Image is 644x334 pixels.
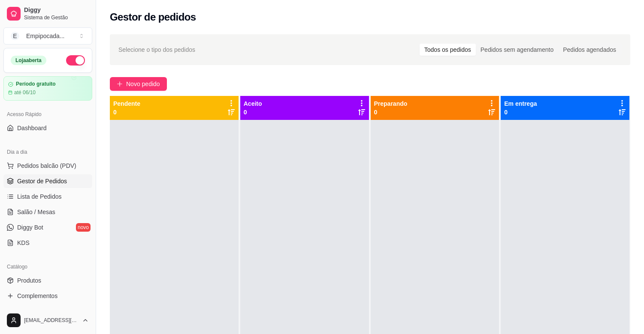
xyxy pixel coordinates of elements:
p: 0 [504,108,537,116]
a: Período gratuitoaté 06/10 [3,76,92,101]
span: KDS [17,239,30,247]
a: Diggy Botnovo [3,221,92,234]
article: Período gratuito [16,81,56,87]
div: Dia a dia [3,145,92,159]
div: Loja aberta [11,56,46,65]
span: plus [117,81,123,87]
button: [EMAIL_ADDRESS][DOMAIN_NAME] [3,310,92,331]
span: Lista de Pedidos [17,192,62,201]
a: Lista de Pedidos [3,190,92,203]
button: Alterar Status [66,55,85,66]
span: Complementos [17,292,57,300]
a: Gestor de Pedidos [3,174,92,188]
p: 0 [244,108,262,116]
a: Complementos [3,289,92,303]
div: Pedidos agendados [558,44,621,56]
span: Produtos [17,276,41,285]
span: Gestor de Pedidos [17,177,67,185]
button: Pedidos balcão (PDV) [3,159,92,173]
a: KDS [3,236,92,250]
a: Dashboard [3,121,92,135]
p: 0 [113,108,140,116]
p: Preparando [374,99,408,108]
span: Novo pedido [126,79,160,89]
p: Aceito [244,99,262,108]
span: Dashboard [17,124,47,132]
p: Pendente [113,99,140,108]
div: Pedidos sem agendamento [476,44,558,56]
div: Catálogo [3,260,92,274]
span: E [11,32,19,40]
p: 0 [374,108,408,116]
span: Salão / Mesas [17,208,55,216]
span: Selecione o tipo dos pedidos [118,45,195,54]
span: Pedidos balcão (PDV) [17,161,76,170]
span: [EMAIL_ADDRESS][DOMAIN_NAME] [24,317,79,324]
button: Novo pedido [110,77,167,91]
a: Salão / Mesas [3,205,92,219]
span: Sistema de Gestão [24,14,89,21]
a: DiggySistema de Gestão [3,3,92,24]
article: até 06/10 [14,89,36,96]
div: Empipocada ... [26,32,65,40]
div: Todos os pedidos [420,44,476,56]
button: Select a team [3,27,92,45]
h2: Gestor de pedidos [110,10,196,24]
span: Diggy Bot [17,223,43,232]
div: Acesso Rápido [3,107,92,121]
p: Em entrega [504,99,537,108]
a: Produtos [3,274,92,287]
span: Diggy [24,6,89,14]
